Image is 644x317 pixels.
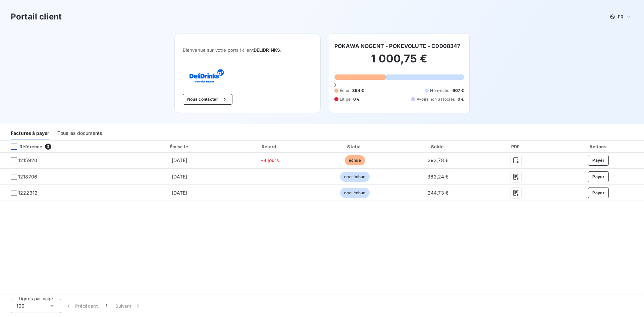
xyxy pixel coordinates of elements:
[340,188,369,198] span: non-échue
[106,303,107,309] span: 1
[340,172,369,182] span: non-échue
[134,143,225,150] div: Émise le
[334,42,461,50] h6: POKAWA NOGENT - POKEVOLUTE - C0008347
[11,11,62,23] h3: Portail client
[452,88,464,94] span: 607 €
[183,69,226,83] img: Company logo
[588,171,609,182] button: Payer
[57,126,102,140] div: Tous les documents
[334,52,464,72] h2: 1 000,75 €
[430,88,449,94] span: Non-échu
[260,157,279,163] span: +8 jours
[333,82,336,88] span: 0
[172,157,187,163] span: [DATE]
[618,14,623,19] span: FR
[352,88,364,94] span: 394 €
[16,303,24,309] span: 100
[61,299,102,313] button: Précédent
[102,299,111,313] button: 1
[480,143,551,150] div: PDF
[340,88,350,94] span: Échu
[45,144,51,150] span: 3
[5,144,42,150] div: Référence
[11,126,49,140] div: Factures à payer
[228,143,311,150] div: Retard
[314,143,395,150] div: Statut
[345,155,365,165] span: échue
[353,96,360,102] span: 0 €
[554,143,643,150] div: Actions
[18,157,37,164] span: 1215920
[458,96,464,102] span: 0 €
[417,96,455,102] span: Avoirs non associés
[428,157,448,163] span: 393,78 €
[254,47,280,53] span: DELIDRINKS
[18,190,38,196] span: 1222312
[172,174,187,179] span: [DATE]
[183,47,312,53] span: Bienvenue sur votre portail client .
[398,143,478,150] div: Solde
[428,190,448,196] span: 244,73 €
[588,188,609,198] button: Payer
[427,174,448,179] span: 362,24 €
[588,155,609,166] button: Payer
[18,173,37,180] span: 1218706
[172,190,187,196] span: [DATE]
[340,96,351,102] span: Litige
[111,299,145,313] button: Suivant
[183,94,232,105] button: Nous contacter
